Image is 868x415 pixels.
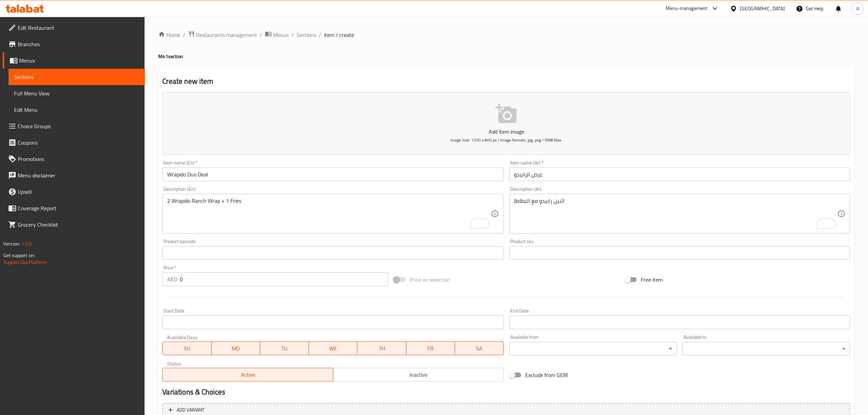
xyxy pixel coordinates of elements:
[458,344,501,353] span: SA
[856,5,859,12] span: A
[173,128,840,136] p: Add item image
[167,275,177,283] p: AED
[3,258,47,267] a: Support.OpsPlatform
[14,89,139,97] span: Full Menu View
[167,198,490,230] textarea: To enrich screen reader interactions, please activate Accessibility in Grammarly extension settings
[509,246,850,260] input: Please enter product sku
[183,31,185,39] li: /
[263,344,306,353] span: TU
[19,56,139,65] span: Menus
[162,168,503,181] input: Enter name En
[3,216,145,233] a: Grocery Checklist
[162,246,503,260] input: Please enter product barcode
[18,155,139,163] span: Promotions
[18,24,139,32] span: Edit Restaurant
[3,52,145,69] a: Menus
[162,342,211,355] button: SU
[450,136,562,144] span: Image Size: 1200 x 800 px / Image formats: jpg, png / 5MB Max.
[3,200,145,216] a: Coverage Report
[509,342,677,356] div: ​
[158,30,854,39] nav: breadcrumb
[409,344,452,353] span: FR
[188,30,257,39] a: Restaurants management
[3,251,35,260] span: Get support on:
[18,122,139,130] span: Choice Groups
[18,171,139,179] span: Menu disclaimer
[265,30,289,39] a: Menus
[162,92,850,155] button: Add item imageImage Size: 1200 x 800 px / Image formats: jpg, png / 5MB Max.
[165,370,330,380] span: Active
[18,204,139,212] span: Coverage Report
[514,198,837,230] textarea: To enrich screen reader interactions, please activate Accessibility in Grammarly extension settings
[273,31,289,39] span: Menus
[162,368,333,381] button: Active
[666,4,708,13] div: Menu-management
[740,5,785,12] div: [GEOGRAPHIC_DATA]
[3,19,145,36] a: Edit Restaurant
[212,342,260,355] button: MO
[360,344,404,353] span: TH
[324,31,354,39] span: item / create
[525,371,568,379] span: Exclude from GEM
[260,31,262,39] li: /
[297,31,316,39] a: Sections
[319,31,321,39] li: /
[357,342,406,355] button: TH
[21,239,32,248] span: 1.0.0
[309,342,358,355] button: WE
[3,184,145,200] a: Upsell
[9,85,145,102] a: Full Menu View
[260,342,309,355] button: TU
[158,53,854,60] h4: M41 section
[9,102,145,118] a: Edit Menu
[291,31,294,39] li: /
[682,342,850,356] div: ​
[162,76,850,86] h2: Create new item
[333,368,504,381] button: Inactive
[177,406,204,414] span: Add variant
[158,31,180,39] a: Home
[641,276,663,284] span: Free item
[14,106,139,114] span: Edit Menu
[162,387,850,397] h2: Variations & Choices
[165,344,208,353] span: SU
[3,151,145,167] a: Promotions
[18,220,139,229] span: Grocery Checklist
[3,118,145,134] a: Choice Groups
[509,168,850,181] input: Enter name Ar
[14,73,139,81] span: Sections
[9,69,145,85] a: Sections
[336,370,501,380] span: Inactive
[180,272,388,286] input: Please enter price
[3,167,145,184] a: Menu disclaimer
[3,134,145,151] a: Coupons
[214,344,258,353] span: MO
[3,36,145,52] a: Branches
[196,31,257,39] span: Restaurants management
[312,344,355,353] span: WE
[455,342,504,355] button: SA
[18,188,139,196] span: Upsell
[410,276,450,284] span: Price on selection
[18,138,139,147] span: Coupons
[3,239,20,248] span: Version:
[406,342,455,355] button: FR
[18,40,139,48] span: Branches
